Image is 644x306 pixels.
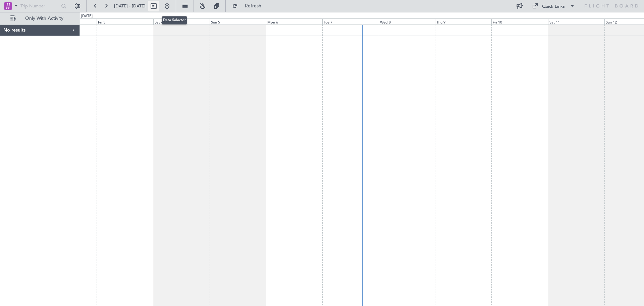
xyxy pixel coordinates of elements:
[322,18,379,25] div: Tue 7
[114,3,146,9] span: [DATE] - [DATE]
[435,18,491,25] div: Thu 9
[229,1,269,11] button: Refresh
[17,16,71,21] span: Only With Activity
[266,18,322,25] div: Mon 6
[491,18,548,25] div: Fri 10
[542,3,565,10] div: Quick Links
[239,4,267,8] span: Refresh
[210,18,266,25] div: Sun 5
[379,18,435,25] div: Wed 8
[529,1,578,11] button: Quick Links
[20,1,59,11] input: Trip Number
[7,13,73,24] button: Only With Activity
[97,18,153,25] div: Fri 3
[548,18,604,25] div: Sat 11
[153,18,210,25] div: Sat 4
[81,13,93,19] div: [DATE]
[162,16,187,25] div: Date Selector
